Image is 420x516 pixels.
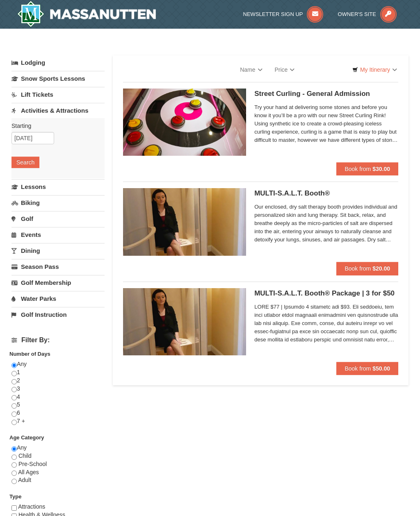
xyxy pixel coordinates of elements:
div: Any 1 2 3 4 5 6 7 + [11,360,105,434]
span: Owner's Site [338,11,376,17]
img: 6619873-585-86820cc0.jpg [123,288,246,355]
span: Adult [18,477,31,483]
a: Season Pass [11,259,105,274]
span: All Ages [18,469,39,475]
strong: $50.00 [372,365,390,372]
span: Pre-School [18,461,47,467]
span: Our enclosed, dry salt therapy booth provides individual and personalized skin and lung therapy. ... [254,203,398,244]
span: Newsletter Sign Up [243,11,303,17]
span: Book from [345,265,371,272]
h5: MULTI-S.A.L.T. Booth® [254,189,398,198]
strong: Number of Days [9,351,50,357]
a: Owner's Site [338,11,397,17]
strong: Type [9,493,21,500]
button: Book from $50.00 [336,362,398,375]
a: Golf Instruction [11,307,105,322]
a: Activities & Attractions [11,103,105,118]
strong: $20.00 [372,265,390,272]
span: Child [18,452,32,459]
span: Try your hand at delivering some stones and before you know it you’ll be a pro with our new Stree... [254,103,398,144]
a: Lessons [11,179,105,194]
img: 15390471-88-44377514.jpg [123,89,246,156]
a: Name [234,61,268,78]
button: Book from $30.00 [336,162,398,175]
a: Massanutten Resort [17,1,156,27]
img: Massanutten Resort Logo [17,1,156,27]
a: Lift Tickets [11,87,105,102]
label: Starting [11,122,98,130]
span: Book from [345,166,371,172]
h5: MULTI-S.A.L.T. Booth® Package | 3 for $50 [254,289,398,298]
a: Price [269,61,301,78]
img: 6619873-480-72cc3260.jpg [123,188,246,255]
a: Dining [11,243,105,258]
span: Book from [345,365,371,372]
strong: Age Category [9,434,44,441]
h4: Filter By: [11,336,105,344]
a: Newsletter Sign Up [243,11,324,17]
a: Water Parks [11,291,105,306]
button: Book from $20.00 [336,262,398,275]
a: My Itinerary [347,64,402,76]
span: Attractions [18,503,45,510]
a: Golf [11,211,105,226]
a: Biking [11,195,105,210]
a: Golf Membership [11,275,105,290]
div: Any [11,444,105,493]
span: LORE $77 | Ipsumdo 4 sitametc adi $93. Eli seddoeiu, tem inci utlabor etdol magnaali enimadmini v... [254,303,398,344]
button: Search [11,157,39,168]
a: Events [11,227,105,242]
a: Snow Sports Lessons [11,71,105,86]
a: Lodging [11,55,105,70]
strong: $30.00 [372,166,390,172]
h5: Street Curling - General Admission [254,90,398,98]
